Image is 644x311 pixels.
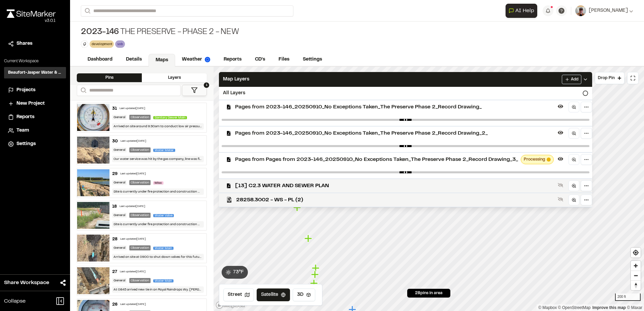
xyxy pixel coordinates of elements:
[112,245,127,250] div: General
[115,40,125,47] div: sob
[77,267,109,294] img: file
[569,154,579,165] a: Zoom to layer
[182,85,207,96] button: 1
[235,129,555,137] span: Pages from 2023-146_20250910_No Exceptions Taken_The Preserve Phase 2_Record Drawing_2_
[81,53,119,66] a: Dashboard
[293,203,302,212] div: Map marker
[8,87,62,94] a: Projects
[112,171,118,177] div: 29
[312,264,321,273] div: Map marker
[556,102,565,110] button: Hide layer
[631,271,641,280] span: Zoom out
[627,305,642,310] a: Maxar
[120,303,146,307] div: Last updated [DATE]
[8,140,62,148] a: Settings
[153,247,173,250] span: Water Main
[8,70,62,76] h3: Beaufort-Jasper Water & Sewer Authority
[112,156,204,162] div: Our water service was hit by the gas company, line was fixed by [PERSON_NAME] site prep and meter...
[153,116,187,119] span: Sanitary Sewer Main
[631,280,641,290] button: Reset bearing to north
[631,271,641,280] button: Zoom out
[153,279,173,282] span: Water Main
[153,214,174,217] span: Water Valve
[112,278,127,283] div: General
[214,67,644,311] canvas: Map
[236,196,555,204] span: 28258.3002 - WS - PL (2)
[120,107,145,111] div: Last updated [DATE]
[153,149,175,152] span: Water Meter
[77,137,109,164] img: file
[205,57,210,62] img: precipai.png
[129,180,151,185] div: Observation
[112,213,127,218] div: General
[506,4,540,18] div: Open AI Assistant
[556,195,565,203] button: Show layer
[204,82,209,88] span: 1
[129,245,151,250] div: Observation
[595,72,624,84] button: Drop Pin
[524,157,545,163] span: Processing
[615,293,641,301] div: 200 ft
[631,261,641,271] span: Zoom in
[112,236,118,242] div: 28
[77,235,109,262] img: file
[248,53,272,66] a: CD's
[293,288,315,301] button: 3D
[17,140,36,148] span: Settings
[219,87,592,100] div: All Layers
[77,202,109,229] img: file
[112,188,204,195] div: Site is currently under fire protection and construction water, some dry utilities have been inst...
[149,54,175,67] a: Maps
[538,305,557,310] a: Mapbox
[129,278,151,283] div: Observation
[17,127,29,134] span: Team
[81,27,239,38] div: The Preserve - Phase 2 - NEW
[77,85,89,96] button: Search
[112,138,118,144] div: 30
[569,128,579,139] a: Zoom to layer
[112,180,127,185] div: General
[121,139,146,143] div: Last updated [DATE]
[120,270,146,274] div: Last updated [DATE]
[569,180,579,191] a: Zoom to layer
[120,172,146,176] div: Last updated [DATE]
[175,53,217,66] a: Weather
[112,302,118,308] div: 26
[81,5,93,16] button: Search
[129,213,151,218] div: Observation
[547,158,551,162] span: Map layer tileset processing
[4,279,49,287] span: Share Workspace
[235,155,518,164] span: Pages from Pages from 2023-146_20250910_No Exceptions Taken_The Preserve Phase 2_Record Drawing_3_
[296,53,329,66] a: Settings
[77,169,109,196] img: file
[562,75,581,84] button: Add
[233,269,244,276] span: 73 ° F
[521,155,554,164] div: Map layer tileset processing
[569,102,579,112] a: Zoom to layer
[558,305,591,310] a: OpenStreetMap
[7,18,56,24] div: Oh geez...please don't...
[8,113,62,121] a: Reports
[7,9,56,18] img: rebrand.png
[223,76,249,83] span: Map Layers
[415,290,443,296] span: 28 pins in area
[153,181,163,184] span: Misc
[222,266,248,279] button: 73°F
[235,103,555,111] span: Pages from 2023-146_20250910_No Exceptions Taken_The Preserve Phase 2_Record Drawing_
[571,76,578,82] span: Add
[272,53,296,66] a: Files
[592,305,626,310] a: Map feedback
[17,87,35,94] span: Projects
[506,4,537,18] button: Open AI Assistant
[120,237,146,241] div: Last updated [DATE]
[112,147,127,152] div: General
[515,7,534,15] span: AI Help
[90,40,114,47] div: development
[631,248,641,257] span: Find my location
[112,123,204,130] div: Arrived on site around 9:30am to conduct low air pressure testing. Contractor was ready to go onc...
[17,40,32,47] span: Shares
[112,115,127,120] div: General
[112,286,204,293] div: At 0845 arrived new tie in on Royal Raindrops Wy. [PERSON_NAME] with [PERSON_NAME] was incharge o...
[112,269,117,275] div: 27
[8,40,62,47] a: Shares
